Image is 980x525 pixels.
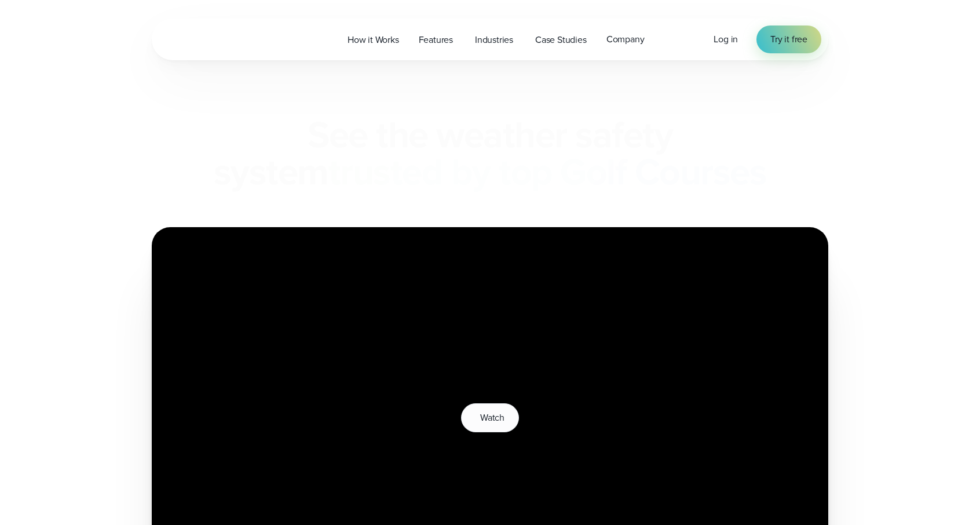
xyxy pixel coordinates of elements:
[419,33,453,47] span: Features
[338,28,409,52] a: How it Works
[714,32,738,46] span: Log in
[461,403,519,432] button: Watch
[756,25,821,53] a: Try it free
[525,28,597,52] a: Case Studies
[480,411,504,425] span: Watch
[535,33,587,47] span: Case Studies
[770,32,807,46] span: Try it free
[348,33,399,47] span: How it Works
[606,32,645,46] span: Company
[475,33,513,47] span: Industries
[714,32,738,46] a: Log in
